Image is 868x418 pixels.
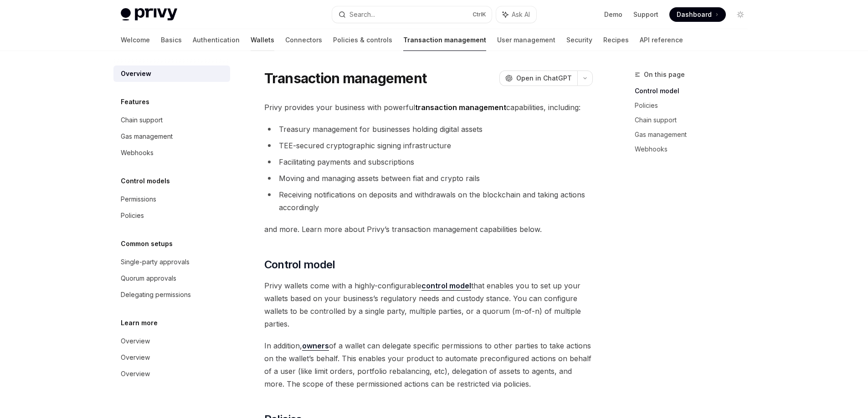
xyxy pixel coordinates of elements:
a: Gas management [635,127,755,142]
a: Overview [113,65,230,82]
div: Single-party approvals [121,257,190,267]
span: Ctrl K [473,11,486,18]
a: Transaction management [403,29,486,51]
div: Webhooks [121,147,154,158]
a: Authentication [193,29,240,51]
span: Privy provides your business with powerful capabilities, including: [264,101,593,114]
div: Chain support [121,115,163,126]
span: On this page [644,69,685,80]
span: Dashboard [677,10,712,19]
a: Dashboard [669,7,726,22]
h5: Common setups [121,238,173,249]
a: Policies & controls [333,29,392,51]
span: Open in ChatGPT [516,74,572,83]
div: Quorum approvals [121,273,176,284]
a: API reference [640,29,683,51]
a: Single-party approvals [113,254,230,270]
li: Moving and managing assets between fiat and crypto rails [264,172,593,185]
span: Privy wallets come with a highly-configurable that enables you to set up your wallets based on yo... [264,279,593,330]
a: Chain support [113,112,230,128]
a: Quorum approvals [113,270,230,287]
div: Policies [121,210,144,221]
a: Webhooks [635,142,755,156]
a: User management [497,29,555,51]
a: Control model [635,84,755,98]
a: Wallets [251,29,274,51]
li: Receiving notifications on deposits and withdrawals on the blockchain and taking actions accordingly [264,188,593,214]
button: Ask AI [496,6,536,23]
h5: Features [121,96,149,107]
div: Overview [121,336,150,347]
a: Delegating permissions [113,287,230,303]
h5: Control models [121,176,170,186]
button: Toggle dark mode [733,7,748,22]
a: Security [566,29,592,51]
a: Policies [113,207,230,224]
h5: Learn more [121,317,158,328]
li: Facilitating payments and subscriptions [264,156,593,168]
a: Demo [604,10,622,19]
span: Ask AI [512,10,530,19]
strong: transaction management [415,103,506,112]
a: Basics [161,29,182,51]
a: Permissions [113,191,230,207]
div: Overview [121,68,151,79]
span: Control model [264,257,335,272]
div: Overview [121,352,150,363]
div: Search... [349,9,375,20]
a: Gas management [113,128,230,145]
button: Search...CtrlK [332,6,492,23]
a: Welcome [121,29,150,51]
img: light logo [121,8,177,21]
div: Permissions [121,194,156,205]
div: Overview [121,368,150,379]
a: Policies [635,98,755,113]
div: Gas management [121,131,173,142]
div: Delegating permissions [121,289,191,300]
li: TEE-secured cryptographic signing infrastructure [264,139,593,152]
a: Support [633,10,658,19]
a: Connectors [285,29,322,51]
li: Treasury management for businesses holding digital assets [264,123,593,136]
a: Chain support [635,113,755,127]
span: and more. Learn more about Privy’s transaction management capabilities below. [264,223,593,236]
a: control model [421,281,471,291]
button: Open in ChatGPT [499,71,577,86]
a: Overview [113,366,230,382]
a: Overview [113,349,230,366]
a: Overview [113,333,230,349]
span: In addition, of a wallet can delegate specific permissions to other parties to take actions on th... [264,339,593,390]
a: Webhooks [113,145,230,161]
a: owners [302,341,329,351]
a: Recipes [603,29,629,51]
h1: Transaction management [264,70,427,86]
